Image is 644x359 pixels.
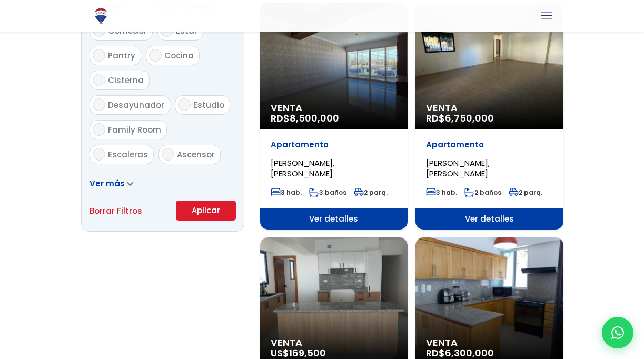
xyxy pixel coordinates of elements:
[509,188,542,197] span: 2 parq.
[90,178,125,189] span: Ver más
[93,148,105,161] input: Escaleras
[93,74,105,86] input: Cisterna
[108,124,161,135] span: Family Room
[415,208,563,230] span: Ver detalles
[426,157,490,179] span: [PERSON_NAME], [PERSON_NAME]
[290,112,339,125] span: 8,500,000
[271,139,398,150] p: Apartamento
[177,149,215,160] span: Ascensor
[271,157,334,179] span: [PERSON_NAME], [PERSON_NAME]
[464,188,501,197] span: 2 baños
[426,188,457,197] span: 3 hab.
[92,7,110,25] img: Logo de REMAX
[271,337,398,348] span: Venta
[415,3,563,230] a: Venta RD$6,750,000 Apartamento [PERSON_NAME], [PERSON_NAME] 3 hab. 2 baños 2 parq. Ver detalles
[162,148,174,161] input: Ascensor
[93,123,105,136] input: Family Room
[538,7,556,25] a: mobile menu
[309,188,346,197] span: 3 baños
[426,337,553,348] span: Venta
[93,49,105,62] input: Pantry
[445,112,494,125] span: 6,750,000
[271,112,339,125] span: RD$
[108,99,164,111] span: Desayunador
[426,112,494,125] span: RD$
[149,49,162,62] input: Cocina
[426,139,553,150] p: Apartamento
[176,201,236,221] button: Aplicar
[178,98,191,111] input: Estudio
[93,98,105,111] input: Desayunador
[108,50,135,61] span: Pantry
[90,178,133,189] a: Ver más
[164,50,194,61] span: Cocina
[108,149,148,160] span: Escaleras
[193,99,224,111] span: Estudio
[108,75,144,86] span: Cisterna
[271,188,302,197] span: 3 hab.
[354,188,388,197] span: 2 parq.
[260,3,408,230] a: Venta RD$8,500,000 Apartamento [PERSON_NAME], [PERSON_NAME] 3 hab. 3 baños 2 parq. Ver detalles
[426,103,553,113] span: Venta
[260,208,408,230] span: Ver detalles
[271,103,398,113] span: Venta
[90,204,142,217] a: Borrar Filtros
